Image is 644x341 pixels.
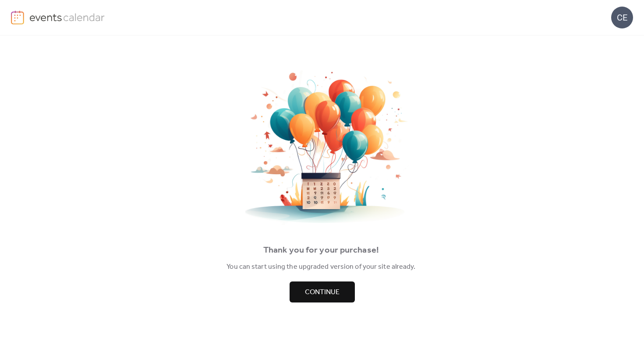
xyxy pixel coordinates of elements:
[305,287,340,298] span: Continue
[611,7,633,28] div: CE
[29,11,105,24] img: logo-type
[13,262,629,272] div: You can start using the upgraded version of your site already.
[290,281,355,302] button: Continue
[13,243,629,257] div: Thank you for your purchase!
[234,70,410,225] img: thankyou.png
[11,11,24,25] img: logo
